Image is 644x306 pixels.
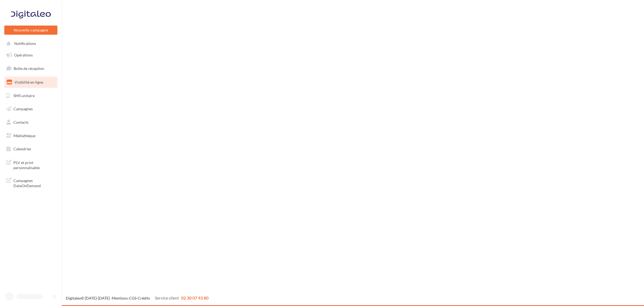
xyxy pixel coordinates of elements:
a: PLV et print personnalisable [3,157,58,173]
a: Crédits [138,296,150,300]
a: Médiathèque [3,130,58,141]
span: Service client [155,295,179,300]
span: SMS unitaire [13,93,35,98]
span: Notifications [14,41,36,46]
span: Opérations [14,53,33,57]
span: Boîte de réception [14,66,44,71]
a: Contacts [3,117,58,128]
span: Campagnes [13,106,33,111]
a: Campagnes DataOnDemand [3,175,58,191]
span: PLV et print personnalisable [13,159,55,170]
a: Campagnes [3,103,58,115]
span: Médiathèque [13,133,35,138]
button: Nouvelle campagne [4,26,57,35]
a: CGS [129,296,136,300]
span: Campagnes DataOnDemand [13,177,55,188]
a: SMS unitaire [3,90,58,101]
span: © [DATE]-[DATE] - - - [66,296,208,300]
a: Opérations [3,49,58,61]
a: Digitaleo [66,296,81,300]
a: Mentions [112,296,128,300]
a: Calendrier [3,143,58,155]
a: Visibilité en ligne [3,77,58,88]
a: Boîte de réception [3,63,58,74]
span: Calendrier [13,147,31,151]
span: 02 30 07 43 80 [181,295,208,300]
span: Contacts [13,120,28,124]
span: Visibilité en ligne [14,80,43,84]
